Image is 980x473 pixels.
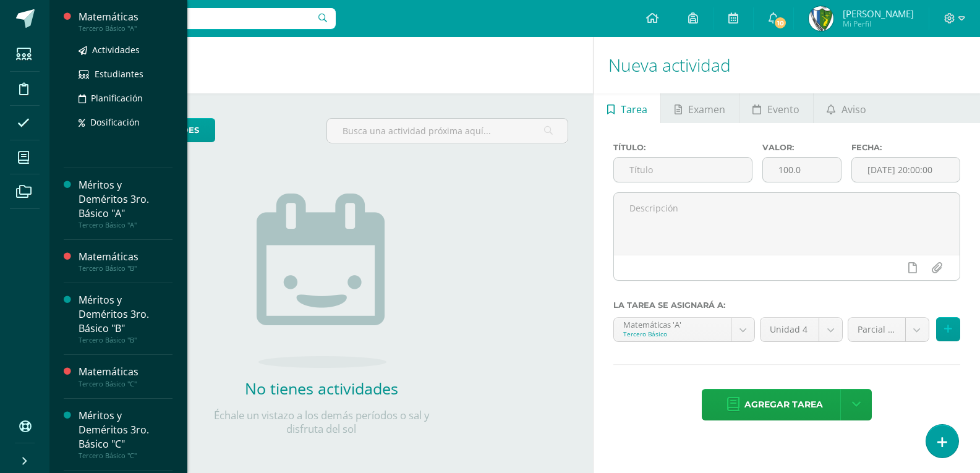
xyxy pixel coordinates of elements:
[79,409,173,451] div: Méritos y Deméritos 3ro. Básico "C"
[594,93,660,123] a: Tarea
[198,409,445,436] p: Échale un vistazo a los demás períodos o sal y disfruta del sol
[79,250,173,273] a: MatemáticasTercero Básico "B"
[79,365,173,388] a: MatemáticasTercero Básico "C"
[608,37,965,93] h1: Nueva actividad
[842,95,866,124] span: Aviso
[79,115,173,129] a: Dosificación
[79,178,173,221] div: Méritos y Deméritos 3ro. Básico "A"
[623,330,722,338] div: Tercero Básico
[614,318,754,341] a: Matemáticas 'A'Tercero Básico
[739,93,813,123] a: Evento
[767,95,799,124] span: Evento
[79,10,173,24] div: Matemáticas
[198,378,445,399] h2: No tienes actividades
[79,67,173,81] a: Estudiantes
[327,119,568,143] input: Busca una actividad próxima aquí...
[79,451,173,460] div: Tercero Básico "C"
[79,221,173,229] div: Tercero Básico "A"
[762,143,842,152] label: Valor:
[79,24,173,33] div: Tercero Básico "A"
[79,365,173,379] div: Matemáticas
[79,293,173,344] a: Méritos y Deméritos 3ro. Básico "B"Tercero Básico "B"
[79,380,173,388] div: Tercero Básico "C"
[79,264,173,273] div: Tercero Básico "B"
[843,19,914,29] span: Mi Perfil
[688,95,725,124] span: Examen
[852,158,960,182] input: Fecha de entrega
[621,95,647,124] span: Tarea
[613,300,960,310] label: La tarea se asignará a:
[773,16,787,30] span: 10
[761,318,842,341] a: Unidad 4
[79,43,173,57] a: Actividades
[90,116,140,128] span: Dosificación
[91,92,143,104] span: Planificación
[613,143,752,152] label: Título:
[79,336,173,344] div: Tercero Básico "B"
[744,390,823,420] span: Agregar tarea
[64,37,578,93] h1: Actividades
[623,318,722,330] div: Matemáticas 'A'
[79,409,173,460] a: Méritos y Deméritos 3ro. Básico "C"Tercero Básico "C"
[814,93,880,123] a: Aviso
[661,93,738,123] a: Examen
[858,318,896,341] span: Parcial (10.0%)
[257,194,386,368] img: no_activities.png
[848,318,929,341] a: Parcial (10.0%)
[843,7,914,20] span: [PERSON_NAME]
[851,143,960,152] label: Fecha:
[809,6,833,31] img: 09cda7a8f8a612387b01df24d4d5f603.png
[95,68,143,80] span: Estudiantes
[92,44,140,56] span: Actividades
[79,10,173,33] a: MatemáticasTercero Básico "A"
[79,178,173,229] a: Méritos y Deméritos 3ro. Básico "A"Tercero Básico "A"
[58,8,336,29] input: Busca un usuario...
[770,318,809,341] span: Unidad 4
[79,250,173,264] div: Matemáticas
[763,158,841,182] input: Puntos máximos
[79,91,173,105] a: Planificación
[79,293,173,336] div: Méritos y Deméritos 3ro. Básico "B"
[614,158,751,182] input: Título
